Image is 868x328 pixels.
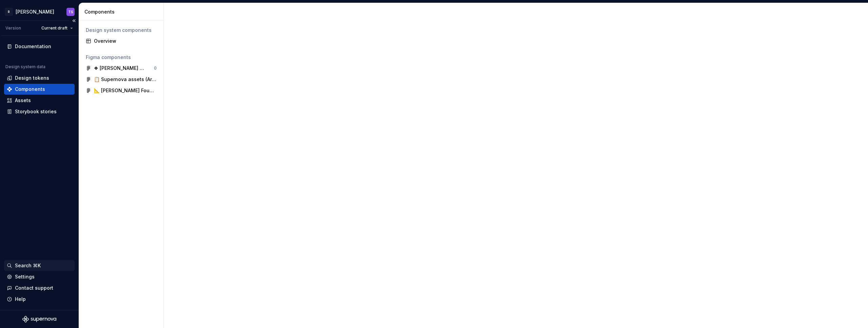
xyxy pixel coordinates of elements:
button: Current draft [38,23,76,33]
div: Design tokens [15,75,49,81]
button: Help [4,294,75,305]
div: Settings [15,273,35,280]
div: [PERSON_NAME] [16,8,54,15]
div: Version [5,25,21,31]
button: Collapse sidebar [69,16,79,25]
div: 📐 [PERSON_NAME] Foundations [94,87,157,94]
a: Overview [83,36,159,46]
a: 📋 Supernova assets (Archive) [83,74,159,85]
div: Design system components [86,27,157,34]
button: Search ⌘K [4,260,75,271]
button: R[PERSON_NAME]TS [1,4,77,19]
div: Components [84,8,161,15]
a: Settings [4,271,75,282]
div: TS [68,9,73,15]
div: 📋 Supernova assets (Archive) [94,76,157,83]
div: Components [15,86,45,93]
div: Design system data [5,64,45,70]
a: 📐 [PERSON_NAME] Foundations [83,85,159,96]
div: Contact support [15,285,53,291]
a: Assets [4,95,75,106]
span: Current draft [41,25,67,31]
div: Documentation [15,43,51,50]
a: Documentation [4,41,75,52]
div: 0 [154,65,157,71]
div: R [5,8,13,16]
a: Storybook stories [4,106,75,117]
div: Storybook stories [15,108,57,115]
a: ❖ [PERSON_NAME] Components0 [83,63,159,74]
a: Design tokens [4,73,75,83]
div: ❖ [PERSON_NAME] Components [94,65,144,72]
div: Figma components [86,54,157,61]
a: Components [4,84,75,95]
div: Search ⌘K [15,262,41,269]
div: Assets [15,97,31,104]
button: Contact support [4,283,75,293]
div: Help [15,296,26,303]
div: Overview [94,38,157,44]
svg: Supernova Logo [22,316,56,323]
